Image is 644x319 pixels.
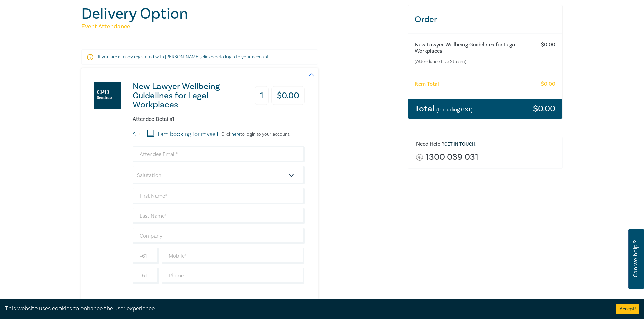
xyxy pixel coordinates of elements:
label: I am booking for myself. [158,130,220,139]
h3: New Lawyer Wellbeing Guidelines for Legal Workplaces [133,82,244,109]
img: New Lawyer Wellbeing Guidelines for Legal Workplaces [94,82,121,109]
a: 1300 039 031 [426,153,478,162]
h6: $ 0.00 [541,42,555,48]
a: Get in touch [444,141,475,148]
h6: New Lawyer Wellbeing Guidelines for Legal Workplaces [415,42,529,54]
input: Last Name* [133,208,305,224]
small: (Including GST) [436,106,473,113]
h5: Event Attendance [81,23,400,31]
input: Company [133,228,305,244]
input: First Name* [133,188,305,204]
input: Mobile* [162,248,305,264]
h3: Total [415,104,473,113]
a: here [231,131,240,137]
button: Accept cookies [616,304,639,314]
input: Phone [162,268,305,284]
input: Attendee Email* [133,146,305,162]
h3: $ 0.00 [271,86,305,105]
input: +61 [133,248,159,264]
h6: Item Total [415,81,439,87]
p: Click to login to your account. [220,132,290,137]
small: 1 [138,132,140,137]
h6: $ 0.00 [541,81,555,87]
h3: Order [408,5,563,33]
h3: $ 0.00 [533,104,555,113]
input: +61 [133,268,159,284]
h1: Delivery Option [81,5,400,23]
h6: Attendee Details 1 [133,116,305,123]
div: This website uses cookies to enhance the user experience. [5,304,606,313]
span: Can we help ? [632,233,639,285]
p: If you are already registered with [PERSON_NAME], click to login to your account [98,54,302,60]
a: here [211,54,220,60]
h3: 1 [255,86,269,105]
h6: Need Help ? . [416,141,557,148]
small: (Attendance: Live Stream ) [415,58,529,65]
